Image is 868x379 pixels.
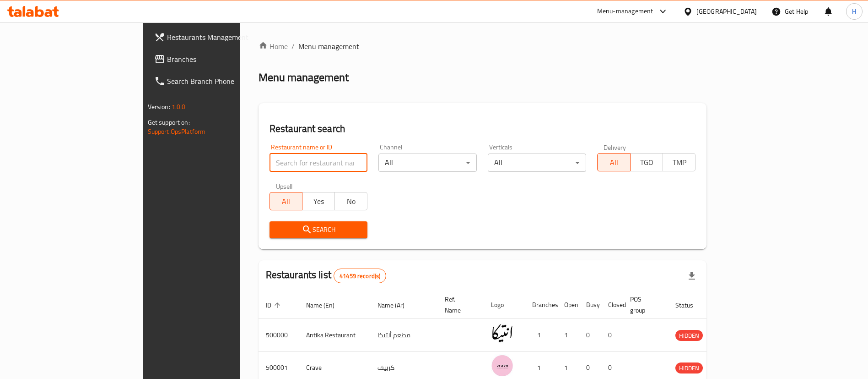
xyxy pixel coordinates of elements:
td: Antika Restaurant [299,319,370,352]
span: Branches [167,54,281,65]
button: Search [270,221,368,238]
li: / [291,41,295,52]
td: 1 [557,319,579,352]
input: Search for restaurant name or ID.. [270,154,368,172]
button: All [597,153,630,171]
a: Restaurants Management [147,26,288,48]
button: No [334,192,367,210]
button: All [270,192,302,210]
button: TGO [630,153,663,171]
span: TMP [667,156,692,169]
th: Open [557,291,579,319]
th: Closed [601,291,623,319]
td: 1 [525,319,557,352]
span: Search Branch Phone [167,76,281,87]
td: 0 [601,319,623,352]
span: All [601,156,626,169]
a: Search Branch Phone [147,70,288,92]
a: Support.OpsPlatform [148,126,206,137]
span: 41459 record(s) [334,272,386,280]
div: All [378,154,477,172]
th: Branches [525,291,557,319]
span: POS group [630,294,657,316]
div: All [488,154,586,172]
span: Yes [306,195,331,208]
th: Logo [484,291,525,319]
div: Export file [681,265,703,287]
span: HIDDEN [675,330,703,341]
span: Status [675,300,705,311]
span: No [339,195,364,208]
label: Delivery [604,144,626,150]
td: 0 [579,319,601,352]
h2: Restaurant search [270,122,696,136]
span: Restaurants Management [167,32,281,43]
td: مطعم أنتيكا [370,319,437,352]
div: Total records count [334,269,386,283]
span: All [274,195,299,208]
label: Upsell [276,183,293,189]
span: Ref. Name [445,294,473,316]
span: Search [277,224,361,236]
div: [GEOGRAPHIC_DATA] [696,6,757,16]
span: Menu management [298,41,359,52]
h2: Restaurants list [266,268,387,283]
span: Name (Ar) [377,300,416,311]
span: 1.0.0 [172,101,186,113]
img: Crave [491,354,514,377]
button: Yes [302,192,335,210]
button: TMP [663,153,695,171]
nav: breadcrumb [259,41,707,52]
span: HIDDEN [675,363,703,374]
img: Antika Restaurant [491,322,514,345]
div: HIDDEN [675,330,703,341]
span: Name (En) [306,300,346,311]
div: Menu-management [597,6,653,17]
th: Busy [579,291,601,319]
span: Get support on: [148,116,190,128]
h2: Menu management [259,70,349,85]
a: Branches [147,48,288,70]
span: Version: [148,101,170,113]
span: ID [266,300,283,311]
span: TGO [634,156,659,169]
span: H [852,6,856,16]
